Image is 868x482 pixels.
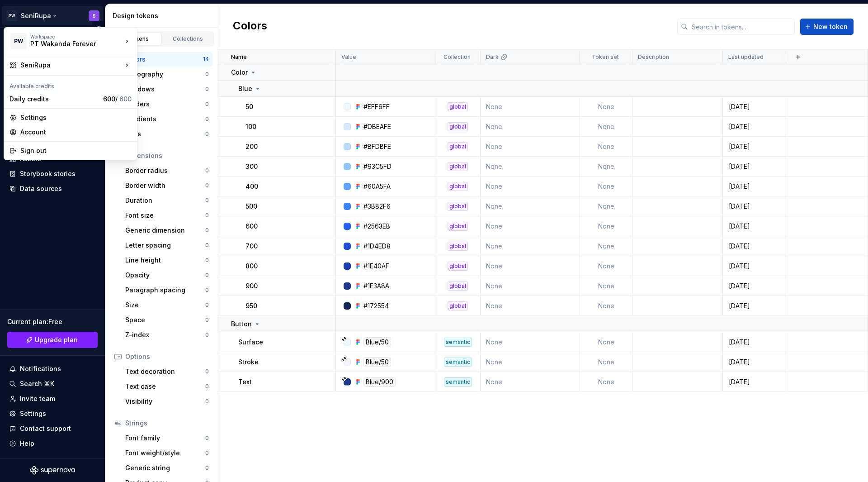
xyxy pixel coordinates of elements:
[10,33,27,49] div: PW
[20,113,132,122] div: Settings
[20,61,123,70] div: SeniRupa
[103,95,132,103] span: 600 /
[30,34,123,39] div: Workspace
[30,39,107,48] div: PT Wakanda Forever
[6,77,135,92] div: Available credits
[9,95,99,104] div: Daily credits
[20,146,132,155] div: Sign out
[119,95,132,103] span: 600
[20,128,132,137] div: Account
